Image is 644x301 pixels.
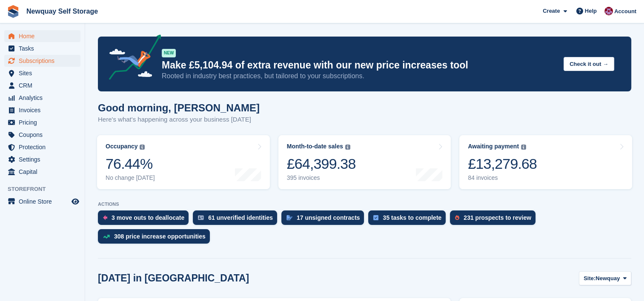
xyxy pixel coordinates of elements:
span: Capital [19,166,70,178]
p: Make £5,104.94 of extra revenue with our new price increases tool [162,59,557,71]
div: Awaiting payment [468,143,519,150]
span: Site: [584,274,595,283]
a: 61 unverified identities [193,210,281,229]
span: Create [543,7,560,15]
img: move_outs_to_deallocate_icon-f764333ba52eb49d3ac5e1228854f67142a1ed5810a6f6cc68b1a99e826820c5.svg [103,215,107,220]
span: Invoices [19,104,70,116]
a: Month-to-date sales £64,399.38 395 invoices [278,135,451,189]
span: Analytics [19,92,70,104]
div: 76.44% [106,155,155,173]
div: Month-to-date sales [287,143,343,150]
span: Account [614,7,636,16]
a: menu [4,80,80,91]
div: 231 prospects to review [464,214,531,221]
a: menu [4,129,80,141]
div: 17 unsigned contracts [297,214,360,221]
p: Here's what's happening across your business [DATE] [98,115,260,125]
a: 35 tasks to complete [368,210,450,229]
div: NEW [162,49,176,57]
img: stora-icon-8386f47178a22dfd0bd8f6a31ec36ba5ce8667c1dd55bd0f319d3a0aa187defe.svg [7,5,20,18]
div: 84 invoices [468,174,537,182]
div: No change [DATE] [106,174,155,182]
div: 35 tasks to complete [383,214,441,221]
a: Occupancy 76.44% No change [DATE] [97,135,270,189]
a: menu [4,67,80,79]
span: Protection [19,141,70,153]
p: ACTIONS [98,202,631,207]
a: 308 price increase opportunities [98,229,214,248]
img: contract_signature_icon-13c848040528278c33f63329250d36e43548de30e8caae1d1a13099fd9432cc5.svg [286,215,292,220]
img: Paul Upson [604,7,613,15]
img: icon-info-grey-7440780725fd019a000dd9b08b2336e03edf1995a4989e88bcd33f0948082b44.svg [345,145,350,150]
a: Awaiting payment £13,279.68 84 invoices [459,135,632,189]
a: menu [4,30,80,42]
button: Site: Newquay [579,271,631,285]
img: icon-info-grey-7440780725fd019a000dd9b08b2336e03edf1995a4989e88bcd33f0948082b44.svg [521,145,526,150]
span: Online Store [19,196,70,207]
a: menu [4,196,80,207]
a: 3 move outs to deallocate [98,210,193,229]
span: Storefront [8,185,85,193]
a: menu [4,141,80,153]
a: menu [4,55,80,67]
img: price-adjustments-announcement-icon-8257ccfd72463d97f412b2fc003d46551f7dbcb40ab6d574587a9cd5c0d94... [102,34,161,83]
h2: [DATE] in [GEOGRAPHIC_DATA] [98,273,249,284]
div: £64,399.38 [287,155,356,173]
a: menu [4,92,80,104]
h1: Good morning, [PERSON_NAME] [98,102,260,114]
img: price_increase_opportunities-93ffe204e8149a01c8c9dc8f82e8f89637d9d84a8eef4429ea346261dce0b2c0.svg [103,235,110,239]
a: 17 unsigned contracts [281,210,369,229]
div: 3 move outs to deallocate [112,214,184,221]
img: icon-info-grey-7440780725fd019a000dd9b08b2336e03edf1995a4989e88bcd33f0948082b44.svg [140,145,145,150]
button: Check it out → [564,57,614,71]
span: Sites [19,67,70,79]
a: Newquay Self Storage [23,4,101,18]
span: Pricing [19,116,70,128]
img: verify_identity-adf6edd0f0f0b5bbfe63781bf79b02c33cf7c696d77639b501bdc392416b5a36.svg [198,215,204,220]
a: menu [4,153,80,165]
a: Preview store [70,196,80,207]
div: 308 price increase opportunities [114,233,206,240]
span: Newquay [595,274,620,283]
p: Rooted in industry best practices, but tailored to your subscriptions. [162,71,557,81]
span: Tasks [19,43,70,54]
span: Subscriptions [19,55,70,67]
span: CRM [19,80,70,91]
span: Help [585,7,597,15]
a: 231 prospects to review [450,210,540,229]
a: menu [4,116,80,128]
span: Coupons [19,129,70,141]
span: Home [19,30,70,42]
img: task-75834270c22a3079a89374b754ae025e5fb1db73e45f91037f5363f120a921f8.svg [373,215,378,220]
span: Settings [19,153,70,165]
a: menu [4,166,80,178]
div: 61 unverified identities [208,214,273,221]
div: 395 invoices [287,174,356,182]
img: prospect-51fa495bee0391a8d652442698ab0144808aea92771e9ea1ae160a38d050c398.svg [455,215,459,220]
a: menu [4,104,80,116]
div: £13,279.68 [468,155,537,173]
div: Occupancy [106,143,137,150]
a: menu [4,43,80,54]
